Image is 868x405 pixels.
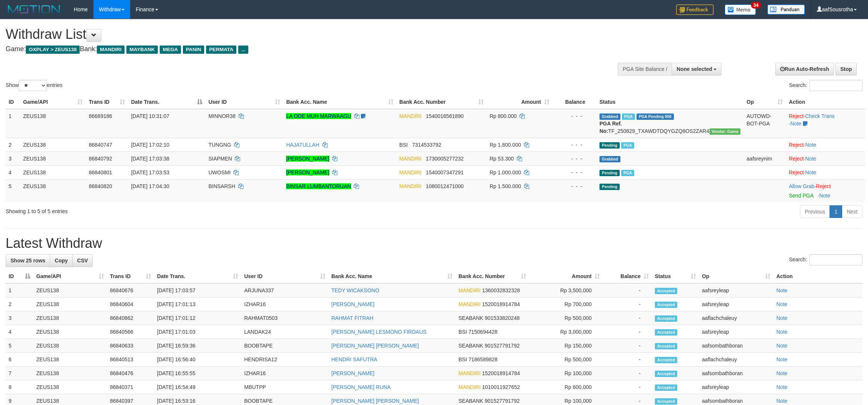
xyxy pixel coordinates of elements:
span: None selected [677,66,712,72]
td: [DATE] 17:01:03 [154,325,241,339]
td: - [603,367,652,380]
a: [PERSON_NAME] [331,370,374,376]
td: 86840633 [107,339,154,353]
span: 86840801 [89,169,112,175]
th: Amount: activate to sort column ascending [487,95,552,109]
span: Copy [55,258,68,264]
a: Reject [789,169,804,175]
span: [DATE] 17:03:53 [131,169,169,175]
td: 3 [6,311,33,325]
span: Copy 901527791792 to clipboard [485,398,519,404]
span: [DATE] 10:31:07 [131,113,169,119]
td: - [603,283,652,297]
td: aaflachchaleuy [699,353,773,367]
span: ... [238,46,248,54]
span: PERMATA [206,46,236,54]
td: - [603,297,652,311]
div: Showing 1 to 5 of 5 entries [6,205,356,215]
button: None selected [672,63,721,75]
span: MANDIRI [399,169,421,175]
td: 7 [6,367,33,380]
span: Marked by aafkaynarin [622,113,635,120]
td: 86840676 [107,283,154,297]
span: Copy 901533820248 to clipboard [485,315,519,321]
a: Send PGA [789,193,813,199]
td: 4 [6,325,33,339]
span: BSI [399,142,408,148]
span: Copy 1540007347291 to clipboard [426,169,464,175]
td: ZEUS138 [33,325,107,339]
span: 34 [751,2,761,9]
label: Show entries [6,80,62,91]
a: TEDY WICAKSONO [331,287,379,293]
a: [PERSON_NAME] [286,169,329,175]
th: Date Trans.: activate to sort column descending [128,95,205,109]
span: OXPLAY > ZEUS138 [26,46,80,54]
span: MANDIRI [97,46,125,54]
span: Copy 1010011927652 to clipboard [482,384,520,390]
td: [DATE] 17:01:13 [154,297,241,311]
span: Rp 800.000 [490,113,516,119]
span: MAYBANK [126,46,158,54]
a: Previous [800,205,830,218]
td: ZEUS138 [20,152,86,165]
span: Copy 1360032832328 to clipboard [482,287,520,293]
th: Bank Acc. Number: activate to sort column ascending [456,270,529,283]
a: Note [776,287,788,293]
td: 4 [6,165,20,179]
td: 86840662 [107,311,154,325]
td: - [603,353,652,367]
span: MANDIRI [399,113,421,119]
img: MOTION_logo.png [6,4,62,15]
th: Op: activate to sort column ascending [699,270,773,283]
th: User ID: activate to sort column ascending [205,95,283,109]
a: RAHMAT FITRAH [331,315,373,321]
td: - [603,339,652,353]
span: Accepted [655,315,677,322]
td: 1 [6,283,33,297]
span: Copy 1730005277232 to clipboard [426,156,464,162]
a: [PERSON_NAME] [PERSON_NAME] [331,398,419,404]
td: 86840604 [107,297,154,311]
span: 86840747 [89,142,112,148]
td: [DATE] 17:03:57 [154,283,241,297]
td: IZHAR16 [241,367,328,380]
td: Rp 600,000 [529,380,603,394]
span: Copy 1520018914784 to clipboard [482,301,520,307]
td: ZEUS138 [33,339,107,353]
div: - - - [555,112,594,120]
span: Marked by aafsreyleap [621,170,634,176]
td: aafsreyleap [699,325,773,339]
span: Marked by aafsreyleap [621,142,634,149]
td: ZEUS138 [20,109,86,138]
td: ZEUS138 [33,380,107,394]
label: Search: [789,80,862,91]
span: Copy 901527791792 to clipboard [485,343,519,349]
span: MANDIRI [399,183,421,189]
a: BINSAR LUMBANTORUAN [286,183,351,189]
a: Show 25 rows [6,254,50,267]
a: CSV [72,254,93,267]
td: [DATE] 16:59:36 [154,339,241,353]
span: Copy 1080012471000 to clipboard [426,183,464,189]
td: 3 [6,152,20,165]
td: Rp 500,000 [529,311,603,325]
td: - [603,380,652,394]
a: LA ODE MUH MARWAAGU [286,113,351,119]
th: ID [6,95,20,109]
span: [DATE] 17:02:10 [131,142,169,148]
a: 1 [829,205,842,218]
div: - - - [555,183,594,190]
td: [DATE] 17:01:12 [154,311,241,325]
td: Rp 150,000 [529,339,603,353]
span: 86840820 [89,183,112,189]
th: Bank Acc. Number: activate to sort column ascending [396,95,487,109]
input: Search: [809,254,862,265]
div: PGA Site Balance / [618,63,672,75]
td: HENDRISA12 [241,353,328,367]
th: Trans ID: activate to sort column ascending [107,270,154,283]
th: User ID: activate to sort column ascending [241,270,328,283]
span: SIAPMEN [208,156,232,162]
span: MANDIRI [458,287,481,293]
span: Copy 7150694428 to clipboard [468,329,497,335]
